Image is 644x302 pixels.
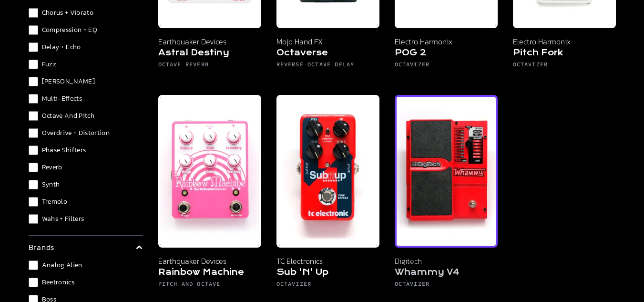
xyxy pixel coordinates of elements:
p: Earthquaker Devices [158,36,261,47]
h6: Octavizer [395,280,498,292]
input: [PERSON_NAME] [29,77,38,86]
img: Digitech Whammy V4 [395,95,498,248]
img: TC Electronic Sub'N'Up [276,95,379,248]
span: [PERSON_NAME] [42,77,95,86]
h6: Octave Reverb [158,61,261,72]
span: Fuzz [42,60,56,69]
h6: Pitch and Octave [158,280,261,292]
input: Phase Shifters [29,146,38,155]
span: Wahs + Filters [42,214,84,224]
a: Earthquaker Devices Rainbow Machine - Noise Boyz Earthquaker Devices Rainbow Machine Pitch and Oc... [158,95,261,299]
input: Analog Alien [29,260,38,270]
h5: Pitch Fork [513,47,616,61]
span: Analog Alien [42,260,82,270]
input: Compression + EQ [29,25,38,35]
a: TC Electronic Sub'N'Up TC Electronics Sub 'N' Up Octavizer [276,95,379,299]
input: Overdrive + Distortion [29,128,38,138]
input: Multi-Effects [29,94,38,104]
input: Octave and Pitch [29,111,38,121]
span: Synth [42,180,60,189]
input: Chorus + Vibrato [29,8,38,18]
img: Earthquaker Devices Rainbow Machine - Noise Boyz [158,95,261,248]
span: Overdrive + Distortion [42,128,110,138]
input: Fuzz [29,60,38,69]
a: Digitech Whammy V4 Digitech Whammy V4 Octavizer [395,95,498,299]
span: Multi-Effects [42,94,82,104]
h6: Octavizer [395,61,498,72]
span: Tremolo [42,197,67,207]
span: Beetronics [42,278,75,287]
p: Digitech [395,255,498,267]
p: Mojo Hand FX [276,36,379,47]
input: Reverb [29,163,38,172]
span: Reverb [42,163,62,172]
span: Compression + EQ [42,25,98,35]
span: Delay + Echo [42,42,81,52]
h5: Astral Destiny [158,47,261,61]
h6: Reverse Octave Delay [276,61,379,72]
p: Electro Harmonix [395,36,498,47]
p: Earthquaker Devices [158,255,261,267]
summary: brands [29,241,143,253]
h6: Octavizer [276,280,379,292]
h5: Rainbow Machine [158,267,261,280]
input: Wahs + Filters [29,214,38,224]
span: Chorus + Vibrato [42,8,94,18]
h5: Sub 'N' Up [276,267,379,280]
span: Phase Shifters [42,146,86,155]
h5: Whammy V4 [395,267,498,280]
p: TC Electronics [276,255,379,267]
h5: POG 2 [395,47,498,61]
h5: Octaverse [276,47,379,61]
input: Delay + Echo [29,42,38,52]
h6: Octavizer [513,61,616,72]
span: Octave and Pitch [42,111,95,121]
input: Tremolo [29,197,38,207]
p: brands [29,241,55,253]
input: Beetronics [29,278,38,287]
p: Electro Harmonix [513,36,616,47]
input: Synth [29,180,38,189]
